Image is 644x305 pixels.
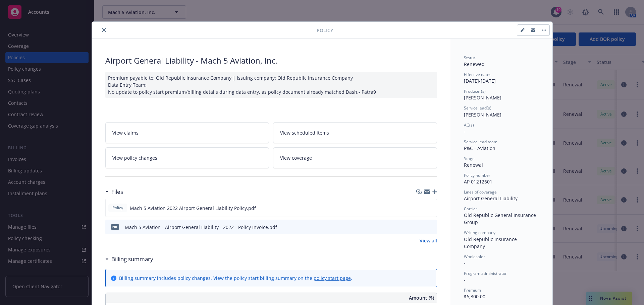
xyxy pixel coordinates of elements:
[428,205,434,212] button: preview file
[105,72,437,98] div: Premium payable to: Old Republic Insurance Company | Issuing company: Old Republic Insurance Comp...
[125,224,277,231] div: Mach 5 Aviation - Airport General Liability - 2022 - Policy Invoice.pdf
[464,128,466,135] span: -
[100,26,108,34] button: close
[464,277,466,283] span: -
[464,72,539,84] div: [DATE] - [DATE]
[105,55,437,66] div: Airport General Liability - Mach 5 Aviation, Inc.
[105,187,123,196] div: Files
[464,236,518,249] span: Old Republic Insurance Company
[464,271,507,276] span: Program administrator
[112,154,157,161] span: View policy changes
[317,27,333,34] span: Policy
[273,147,437,168] a: View coverage
[464,55,476,61] span: Status
[464,122,474,128] span: AC(s)
[464,189,497,195] span: Lines of coverage
[464,206,477,212] span: Carrier
[105,255,153,263] div: Billing summary
[464,111,501,118] span: [PERSON_NAME]
[418,224,423,231] button: download file
[464,212,537,225] span: Old Republic General Insurance Group
[409,294,434,301] span: Amount ($)
[119,275,352,282] div: Billing summary includes policy changes. View the policy start billing summary on the .
[280,154,312,161] span: View coverage
[111,255,153,263] h3: Billing summary
[111,205,124,211] span: Policy
[280,129,329,136] span: View scheduled items
[464,61,485,67] span: Renewed
[105,122,269,143] a: View claims
[464,254,485,259] span: Wholesaler
[273,122,437,143] a: View scheduled items
[464,105,491,111] span: Service lead(s)
[464,72,491,77] span: Effective dates
[464,145,495,151] span: P&C - Aviation
[464,139,497,145] span: Service lead team
[464,162,483,168] span: Renewal
[130,205,256,212] span: Mach 5 Aviation 2022 Airport General Liability Policy.pdf
[417,205,423,212] button: download file
[464,287,481,293] span: Premium
[464,94,501,101] span: [PERSON_NAME]
[464,88,486,94] span: Producer(s)
[464,260,466,266] span: -
[314,275,351,281] a: policy start page
[420,237,437,244] a: View all
[105,147,269,168] a: View policy changes
[464,195,539,202] div: Airport General Liability
[464,178,492,185] span: AP 01212601
[464,293,485,300] span: $6,300.00
[464,230,495,235] span: Writing company
[111,224,119,229] span: pdf
[428,224,434,231] button: preview file
[112,129,139,136] span: View claims
[111,187,123,196] h3: Files
[464,156,475,161] span: Stage
[464,172,490,178] span: Policy number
